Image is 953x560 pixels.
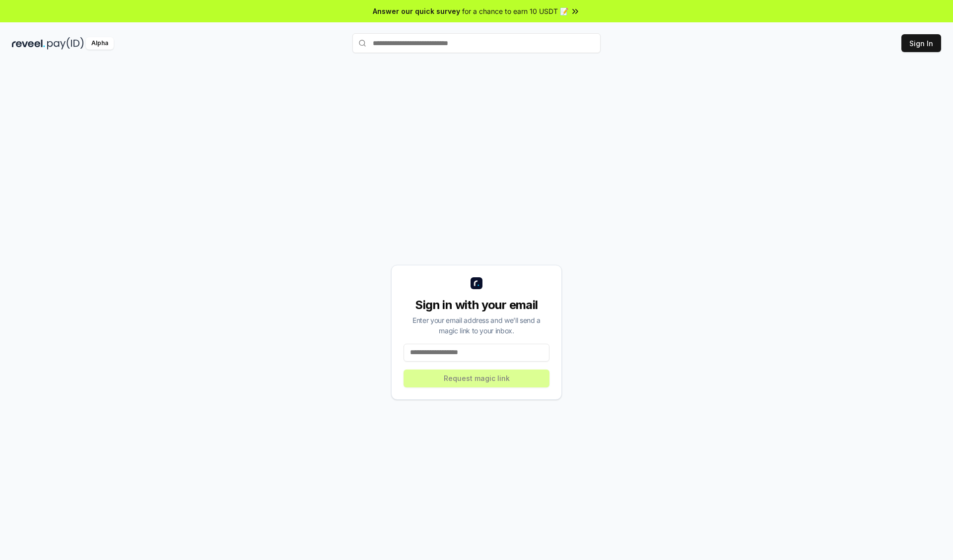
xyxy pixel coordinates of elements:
img: pay_id [47,37,84,50]
span: for a chance to earn 10 USDT 📝 [462,6,568,16]
img: reveel_dark [12,37,45,50]
img: logo_small [471,277,482,289]
button: Sign In [901,34,941,52]
div: Sign in with your email [404,297,549,313]
span: Answer our quick survey [373,6,460,16]
div: Alpha [86,37,114,50]
div: Enter your email address and we’ll send a magic link to your inbox. [404,315,549,336]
